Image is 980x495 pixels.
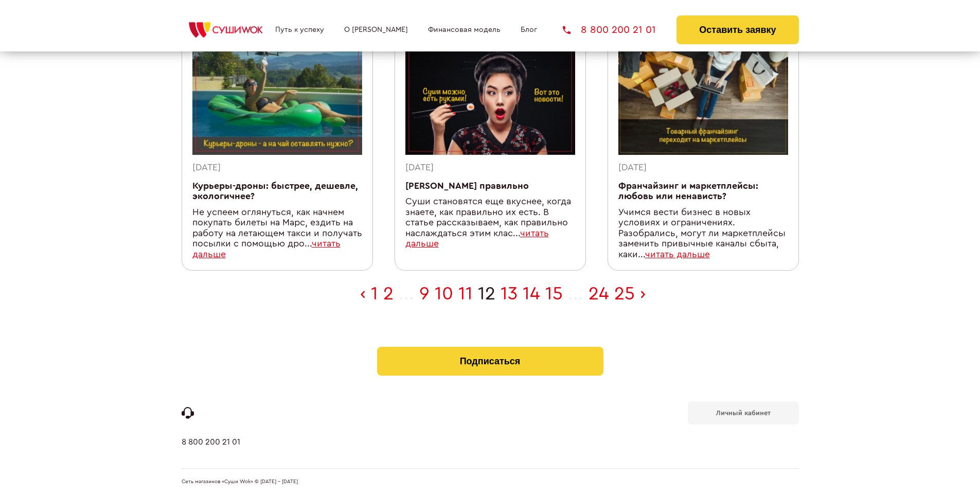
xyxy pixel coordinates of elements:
div: [DATE] [618,163,788,173]
a: Путь к успеху [275,26,324,34]
a: Блог [521,26,537,34]
a: Курьеры-дроны: быстрее, дешевле, экологичнее? [192,182,358,201]
a: [PERSON_NAME] правильно [405,182,529,190]
a: 2 [383,285,394,303]
a: 9 [419,285,430,303]
a: Личный кабинет [688,401,799,425]
div: Не успеем оглянуться, как начнем покупать билеты на Марс, ездить на работу на летающем такси и по... [192,207,362,260]
div: Суши становятся еще вкуснее, когда знаете, как правильно их есть. В статье рассказываем, как прав... [405,197,575,250]
button: Оставить заявку [676,15,798,44]
span: ... [568,285,583,303]
a: 13 [501,285,518,303]
span: 12 [478,285,495,303]
a: 15 [545,285,563,303]
a: Финансовая модель [428,26,501,34]
span: ... [399,285,414,303]
a: 8 800 200 21 01 [182,437,240,468]
b: Личный кабинет [716,410,771,416]
a: 25 [614,285,635,303]
span: 8 800 200 21 01 [581,25,656,35]
a: 14 [523,285,540,303]
a: 11 [458,285,473,303]
a: « Previous [360,285,366,303]
a: Next » [640,285,646,303]
a: 10 [435,285,453,303]
a: Франчайзинг и маркетплейсы: любовь или ненависть? [618,182,758,201]
a: читать дальше [192,239,341,259]
a: 8 800 200 21 01 [563,25,656,35]
span: Сеть магазинов «Суши Wok» © [DATE] - [DATE] [182,479,298,485]
a: читать дальше [645,250,710,259]
div: [DATE] [192,163,362,173]
a: 1 [371,285,378,303]
a: 24 [589,285,609,303]
button: Подписаться [377,347,603,376]
a: О [PERSON_NAME] [344,26,408,34]
div: Учимся вести бизнес в новых условиях и ограничениях. Разобрались, могут ли маркетплейсы заменить ... [618,207,788,260]
div: [DATE] [405,163,575,173]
